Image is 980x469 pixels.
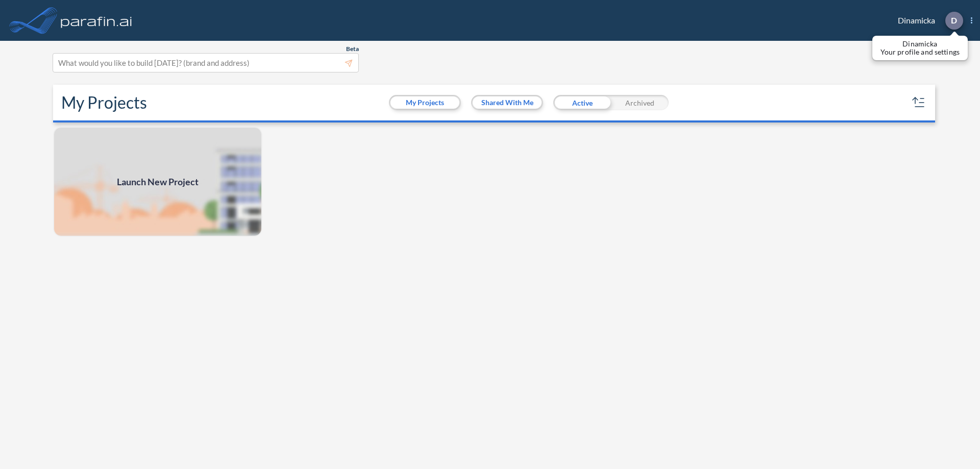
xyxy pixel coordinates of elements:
[883,12,972,30] div: Dinamicka
[117,175,199,189] span: Launch New Project
[59,10,134,31] img: logo
[53,127,262,237] a: Launch New Project
[61,93,147,112] h2: My Projects
[473,96,542,109] button: Shared With Me
[880,48,960,56] p: Your profile and settings
[390,96,459,109] button: My Projects
[553,95,611,110] div: Active
[53,127,262,237] img: add
[880,40,960,48] p: Dinamicka
[911,94,927,111] button: sort
[951,16,957,25] p: D
[346,45,359,53] span: Beta
[611,95,669,110] div: Archived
